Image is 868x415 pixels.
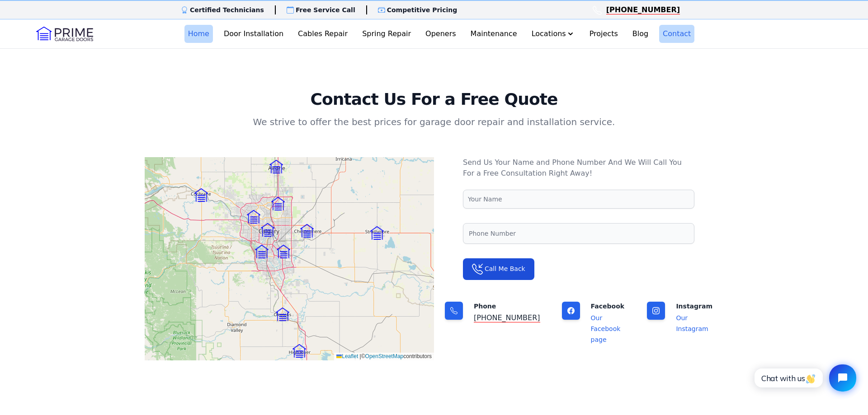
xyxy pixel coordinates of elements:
[336,353,358,359] a: Leaflet
[365,353,404,359] a: OpenStreetMap
[676,314,708,332] a: Our Instagram
[370,226,384,240] img: Marker
[463,223,694,244] input: Phone Number
[220,25,287,43] a: Door Installation
[474,313,540,322] a: [PHONE_NUMBER]
[292,344,306,358] img: Marker
[659,25,694,43] a: Contact
[359,25,415,43] a: Spring Repair
[276,308,289,321] img: Marker
[296,5,355,14] p: Free Service Call
[606,5,680,14] span: [PHONE_NUMBER]
[422,25,460,43] a: Openers
[261,223,274,237] img: Marker
[586,25,622,43] a: Projects
[463,258,534,280] button: Call Me Back
[194,188,208,202] img: Marker
[360,353,361,359] span: |
[269,160,283,173] img: Marker
[463,157,694,179] p: Send Us Your Name and Phone Number And We Will Call You For a Free Consultation Right Away!
[184,25,213,43] a: Home
[190,5,264,14] p: Certified Technicians
[676,302,712,311] p: Instagram
[463,190,694,209] input: Your Name
[593,5,680,15] a: [PHONE_NUMBER]
[247,210,260,224] img: Marker
[591,314,621,343] a: Our Facebook page
[745,357,864,399] iframe: Tidio Chat
[277,245,290,258] img: Marker
[467,25,521,43] a: Maintenance
[334,353,434,360] div: © contributors
[591,302,626,311] p: Facebook
[145,90,723,108] h2: Contact Us For a Free Quote
[387,5,458,14] p: Competitive Pricing
[145,116,723,128] p: We strive to offer the best prices for garage door repair and installation service.
[300,224,314,238] img: Marker
[528,25,579,43] button: Locations
[271,197,285,210] img: Marker
[36,27,93,41] img: Logo
[255,245,269,258] img: Marker
[294,25,351,43] a: Cables Repair
[474,302,540,311] p: Phone
[629,25,652,43] a: Blog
